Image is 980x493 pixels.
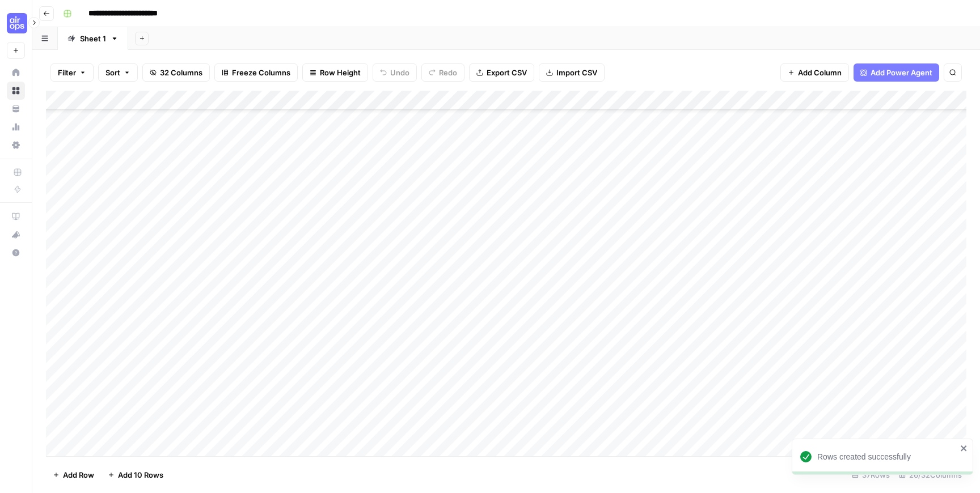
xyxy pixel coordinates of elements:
[556,67,597,78] span: Import CSV
[7,13,27,33] img: Cohort 4 Logo
[63,469,94,481] span: Add Row
[98,63,138,82] button: Sort
[894,466,966,484] div: 26/32 Columns
[421,63,464,82] button: Redo
[7,244,25,262] button: Help + Support
[7,136,25,154] a: Settings
[58,67,76,78] span: Filter
[469,63,534,82] button: Export CSV
[105,67,120,78] span: Sort
[142,63,210,82] button: 32 Columns
[7,82,25,100] a: Browse
[960,444,968,453] button: close
[232,67,290,78] span: Freeze Columns
[101,466,170,484] button: Add 10 Rows
[7,118,25,136] a: Usage
[7,226,24,243] div: What's new?
[539,63,605,82] button: Import CSV
[58,27,128,50] a: Sheet 1
[798,67,842,78] span: Add Column
[871,67,932,78] span: Add Power Agent
[7,207,25,226] a: AirOps Academy
[7,226,25,244] button: What's new?
[854,63,939,82] button: Add Power Agent
[780,63,849,82] button: Add Column
[373,63,417,82] button: Undo
[160,67,202,78] span: 32 Columns
[817,451,957,462] div: Rows created successfully
[487,67,527,78] span: Export CSV
[390,67,409,78] span: Undo
[7,63,25,82] a: Home
[80,33,106,44] div: Sheet 1
[50,63,94,82] button: Filter
[320,67,361,78] span: Row Height
[847,466,894,484] div: 37 Rows
[7,9,25,37] button: Workspace: Cohort 4
[118,469,163,481] span: Add 10 Rows
[46,466,101,484] button: Add Row
[302,63,368,82] button: Row Height
[214,63,298,82] button: Freeze Columns
[439,67,457,78] span: Redo
[7,100,25,118] a: Your Data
